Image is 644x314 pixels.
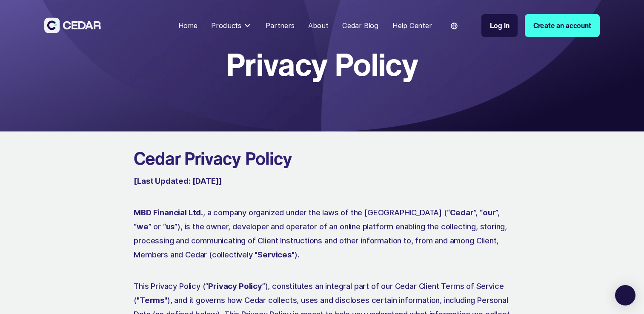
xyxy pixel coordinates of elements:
a: Log in [481,14,518,37]
div: Products [211,20,241,31]
div: About [308,20,328,31]
p: ‍ [134,174,517,188]
strong: Services [258,250,292,259]
div: Log in [490,20,509,31]
p: ., a company organized under the laws of the [GEOGRAPHIC_DATA] (“ ”, “ ”, “ ” or “ ”), is the own... [134,206,517,262]
strong: MBD Financial Ltd [134,208,201,217]
strong: we [137,222,149,231]
div: Help Center [392,20,432,31]
a: Cedar Blog [339,16,382,35]
div: Home [178,20,197,31]
div: Partners [266,20,295,31]
strong: [Last Updated: [DATE]] [134,176,222,186]
p: ‍ [134,190,517,204]
strong: Cedar Privacy Policy [134,146,292,171]
div: Open Intercom Messenger [615,285,635,305]
strong: us [166,222,175,231]
h1: Privacy Policy [226,49,418,79]
strong: Terms [140,295,164,305]
a: Home [175,16,201,35]
a: Help Center [389,16,435,35]
div: Products [208,17,255,34]
a: Create an account [525,14,600,37]
strong: Cedar [450,208,474,217]
a: About [305,16,332,35]
strong: our [483,208,495,217]
img: world icon [451,23,458,29]
a: Partners [262,16,298,35]
p: ‍ [134,263,517,277]
strong: Privacy Policy [208,281,262,291]
div: Cedar Blog [342,20,378,31]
